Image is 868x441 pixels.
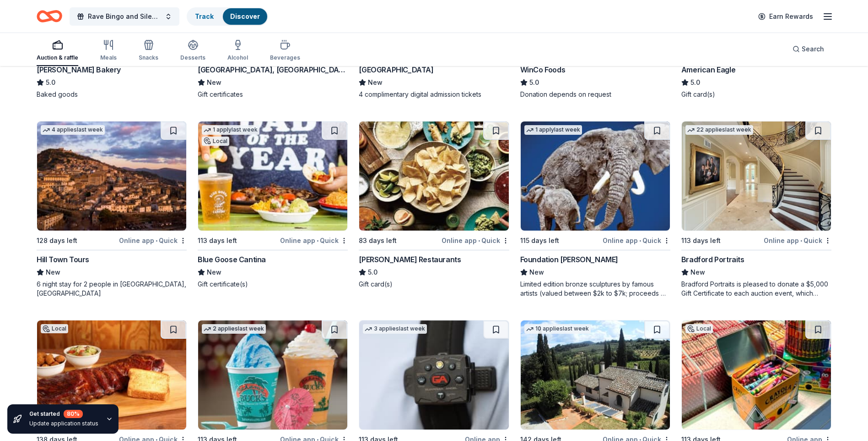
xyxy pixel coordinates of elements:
[280,235,348,246] div: Online app Quick
[363,324,427,334] div: 3 applies last week
[520,64,566,75] div: WinCo Foods
[46,267,60,278] span: New
[359,64,433,75] div: [GEOGRAPHIC_DATA]
[520,280,670,298] div: Limited edition bronze sculptures by famous artists (valued between $2k to $7k; proceeds will spl...
[785,40,831,58] button: Search
[37,36,78,66] button: Auction & raffle
[359,254,461,265] div: [PERSON_NAME] Restaurants
[753,8,819,25] a: Earn Rewards
[520,90,670,99] div: Donation depends on request
[202,125,259,135] div: 1 apply last week
[359,121,508,231] img: Image for Pappas Restaurants
[681,90,831,99] div: Gift card(s)
[270,54,300,61] div: Beverages
[682,121,831,231] img: Image for Bradford Portraits
[41,125,105,135] div: 4 applies last week
[270,36,300,66] button: Beverages
[139,36,158,66] button: Snacks
[202,137,229,146] div: Local
[207,267,221,278] span: New
[685,324,713,333] div: Local
[37,121,187,298] a: Image for Hill Town Tours 4 applieslast week128 days leftOnline app•QuickHill Town ToursNew6 nigh...
[520,121,670,298] a: Image for Foundation Michelangelo1 applylast week115 days leftOnline app•QuickFoundation [PERSON_...
[198,64,348,75] div: [GEOGRAPHIC_DATA], [GEOGRAPHIC_DATA]
[198,254,266,265] div: Blue Goose Cantina
[520,254,618,265] div: Foundation [PERSON_NAME]
[198,235,237,246] div: 113 days left
[520,235,559,246] div: 115 days left
[198,121,347,231] img: Image for Blue Goose Cantina
[529,77,539,88] span: 5.0
[64,410,83,418] div: 80 %
[41,324,68,333] div: Local
[359,90,509,99] div: 4 complimentary digital admission tickets
[70,7,179,26] button: Rave Bingo and Silent Auction
[187,7,268,26] button: TrackDiscover
[521,320,670,430] img: Image for Villa Sogni D’Oro
[180,54,205,61] div: Desserts
[524,324,591,334] div: 10 applies last week
[37,235,77,246] div: 128 days left
[639,237,641,244] span: •
[46,77,55,88] span: 5.0
[603,235,670,246] div: Online app Quick
[37,54,78,61] div: Auction & raffle
[88,11,161,22] span: Rave Bingo and Silent Auction
[359,320,508,430] img: Image for Guardian Angel Device
[198,320,347,430] img: Image for Bahama Buck's
[37,90,187,99] div: Baked goods
[685,125,753,135] div: 22 applies last week
[317,237,318,244] span: •
[681,235,721,246] div: 113 days left
[198,90,348,99] div: Gift certificates
[800,237,802,244] span: •
[100,54,117,61] div: Meals
[29,420,98,427] div: Update application status
[524,125,582,135] div: 1 apply last week
[359,235,397,246] div: 83 days left
[368,267,377,278] span: 5.0
[100,36,117,66] button: Meals
[37,121,186,231] img: Image for Hill Town Tours
[681,254,744,265] div: Bradford Portraits
[37,280,187,298] div: 6 night stay for 2 people in [GEOGRAPHIC_DATA], [GEOGRAPHIC_DATA]
[690,267,705,278] span: New
[681,280,831,298] div: Bradford Portraits is pleased to donate a $5,000 Gift Certificate to each auction event, which in...
[359,280,509,289] div: Gift card(s)
[180,36,205,66] button: Desserts
[230,12,260,20] a: Discover
[802,44,824,55] span: Search
[681,64,735,75] div: American Eagle
[529,267,544,278] span: New
[478,237,480,244] span: •
[368,77,383,88] span: New
[139,54,158,61] div: Snacks
[202,324,266,334] div: 2 applies last week
[521,121,670,231] img: Image for Foundation Michelangelo
[682,320,831,430] img: Image for Crayola Experience (Plano)
[29,410,98,418] div: Get started
[764,235,831,246] div: Online app Quick
[195,12,214,20] a: Track
[227,36,248,66] button: Alcohol
[227,54,248,61] div: Alcohol
[681,121,831,298] a: Image for Bradford Portraits22 applieslast week113 days leftOnline app•QuickBradford PortraitsNew...
[119,235,187,246] div: Online app Quick
[207,77,221,88] span: New
[442,235,509,246] div: Online app Quick
[37,254,89,265] div: Hill Town Tours
[37,6,62,27] a: Home
[198,121,348,289] a: Image for Blue Goose Cantina1 applylast weekLocal113 days leftOnline app•QuickBlue Goose CantinaN...
[359,121,509,289] a: Image for Pappas Restaurants83 days leftOnline app•Quick[PERSON_NAME] Restaurants5.0Gift card(s)
[37,64,121,75] div: [PERSON_NAME] Bakery
[37,320,186,430] img: Image for Soulman's Bar-B-Que
[198,280,348,289] div: Gift certificate(s)
[690,77,700,88] span: 5.0
[156,237,157,244] span: •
